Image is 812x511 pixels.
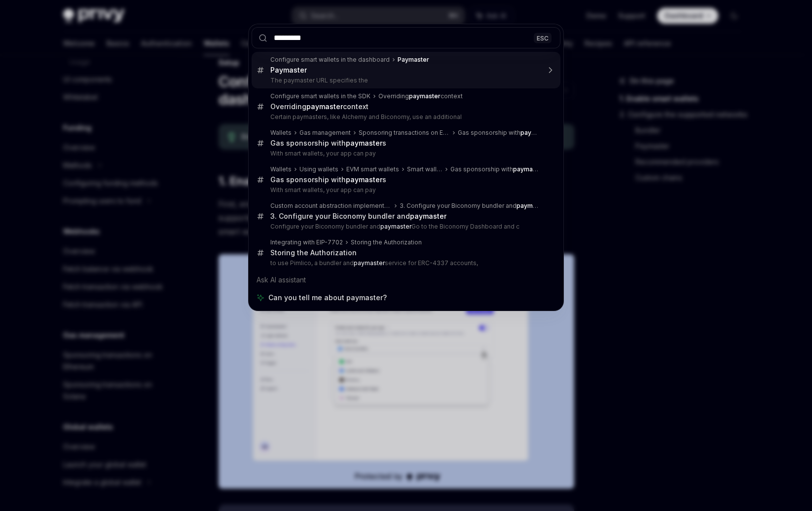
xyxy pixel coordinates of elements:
[400,202,540,210] div: 3. Configure your Biconomy bundler and
[407,165,443,173] div: Smart wallets
[306,102,343,111] b: paymaster
[346,175,382,184] b: paymaster
[520,129,552,136] b: paymaster
[354,259,385,267] b: paymaster
[299,129,351,137] div: Gas management
[450,165,540,173] div: Gas sponsorship with s
[270,202,392,210] div: Custom account abstraction implementation
[270,165,292,173] div: Wallets
[410,212,446,220] b: paymaster
[270,129,292,137] div: Wallets
[517,202,548,209] b: paymaster
[346,165,399,173] div: EVM smart wallets
[270,113,540,121] p: Certain paymasters, like Alchemy and Biconomy, use an additional
[270,238,343,246] div: Integrating with EIP-7702
[270,248,357,257] div: Storing the Authorization
[270,77,540,84] p: The paymaster URL specifies the
[270,186,540,194] p: With smart wallets, your app can pay
[359,129,450,137] div: Sponsoring transactions on Ethereum
[299,165,338,173] div: Using wallets
[270,56,390,64] div: Configure smart wallets in the dashboard
[270,259,540,267] p: to use Pimlico, a bundler and service for ERC-4337 accounts,
[268,293,387,303] span: Can you tell me about paymaster?
[270,150,540,157] p: With smart wallets, your app can pay
[346,139,382,147] b: paymaster
[270,223,540,231] p: Configure your Biconomy bundler and Go to the Biconomy Dashboard and c
[380,223,411,230] b: paymaster
[458,129,540,137] div: Gas sponsorship with s
[513,165,545,173] b: paymaster
[270,92,370,100] div: Configure smart wallets in the SDK
[270,139,386,148] div: Gas sponsorship with s
[351,238,422,246] div: Storing the Authorization
[534,33,552,43] div: ESC
[270,212,446,221] div: 3. Configure your Biconomy bundler and
[378,92,463,100] div: Overriding context
[270,102,369,111] div: Overriding context
[270,66,307,74] b: Paymaster
[252,271,560,289] div: Ask AI assistant
[398,56,429,63] b: Paymaster
[409,92,441,100] b: paymaster
[270,175,386,184] div: Gas sponsorship with s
